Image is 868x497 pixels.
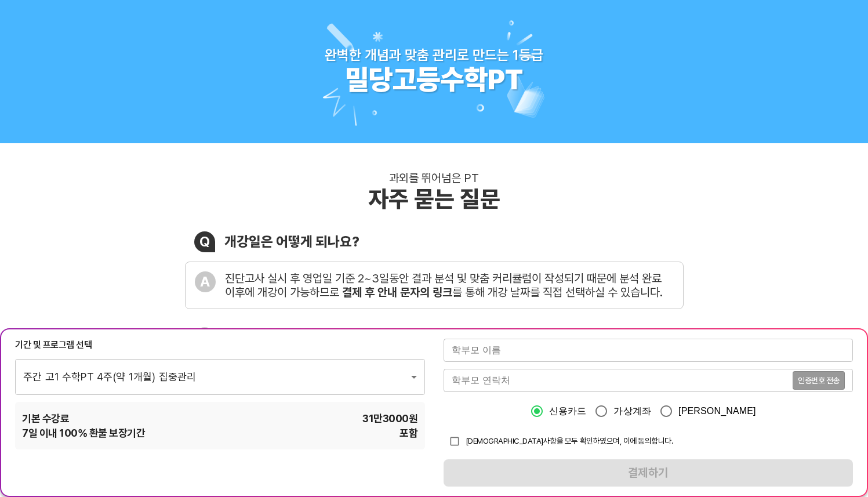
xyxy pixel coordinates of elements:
[466,436,673,445] span: [DEMOGRAPHIC_DATA]사항을 모두 확인하였으며, 이에 동의합니다.
[15,339,425,351] div: 기간 및 프로그램 선택
[400,426,417,440] span: 포함
[389,171,479,185] div: 과외를 뛰어넘은 PT
[225,271,674,299] div: 진단고사 실시 후 영업일 기준 2~3일동안 결과 분석 및 맞춤 커리큘럼이 작성되기 때문에 분석 완료 이후에 개강이 가능하므로 를 통해 개강 날짜를 직접 선택하실 수 있습니다.
[15,358,425,394] div: 주간 고1 수학PT 4주(약 1개월) 집중관리
[342,285,452,299] b: 결제 후 안내 문자의 링크
[444,369,793,392] input: 학부모 연락처를 입력해주세요
[195,271,216,292] div: A
[224,233,359,250] div: 개강일은 어떻게 되나요?
[194,231,215,252] div: Q
[345,63,523,97] div: 밀당고등수학PT
[22,426,145,440] span: 7 일 이내 100% 환불 보장기간
[362,411,417,426] span: 31만3000 원
[325,46,543,63] div: 완벽한 개념과 맞춤 관리로 만드는 1등급
[194,328,215,349] div: Q
[444,339,854,362] input: 학부모 이름을 입력해주세요
[368,185,500,213] div: 자주 묻는 질문
[613,404,651,418] span: 가상계좌
[549,404,587,418] span: 신용카드
[22,411,69,426] span: 기본 수강료
[678,404,756,418] span: [PERSON_NAME]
